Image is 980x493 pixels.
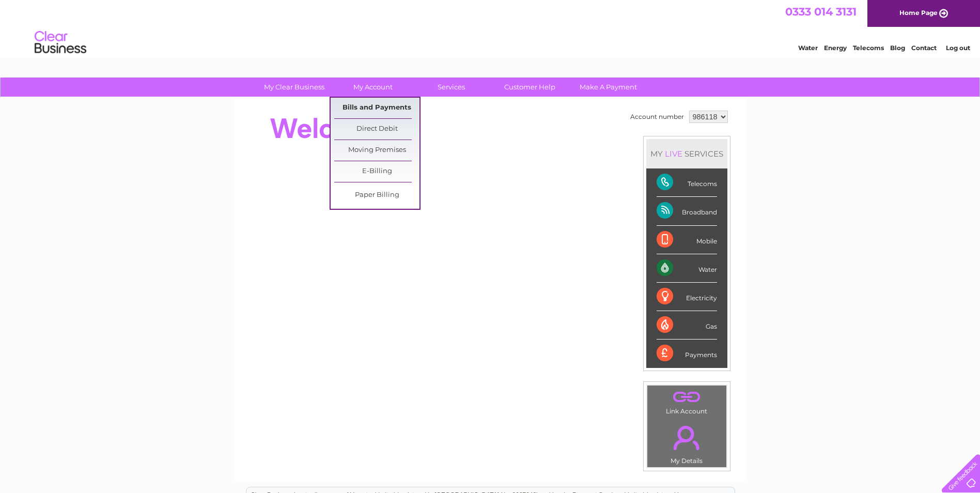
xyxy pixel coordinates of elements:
[785,5,857,18] a: 0333 014 3131
[334,161,419,182] a: E-Billing
[334,140,419,161] a: Moving Premises
[890,44,905,52] a: Blog
[657,283,717,311] div: Electricity
[334,98,419,118] a: Bills and Payments
[330,78,415,97] a: My Account
[566,78,651,97] a: Make A Payment
[650,420,724,456] a: .
[657,226,717,254] div: Mobile
[911,44,937,52] a: Contact
[334,185,419,206] a: Paper Billing
[946,44,970,52] a: Log out
[487,78,572,97] a: Customer Help
[34,27,87,58] img: logo.png
[657,168,717,197] div: Telecoms
[657,340,717,367] div: Payments
[334,119,419,140] a: Direct Debit
[252,78,337,97] a: My Clear Business
[647,385,727,418] td: Link Account
[246,6,735,50] div: Clear Business is a trading name of Verastar Limited (registered in [GEOGRAPHIC_DATA] No. 3667643...
[650,388,724,406] a: .
[657,311,717,340] div: Gas
[628,108,687,126] td: Account number
[409,78,494,97] a: Services
[657,254,717,283] div: Water
[798,44,818,52] a: Water
[853,44,884,52] a: Telecoms
[646,139,727,168] div: MY SERVICES
[657,197,717,225] div: Broadband
[663,149,685,159] div: LIVE
[824,44,847,52] a: Energy
[647,417,727,468] td: My Details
